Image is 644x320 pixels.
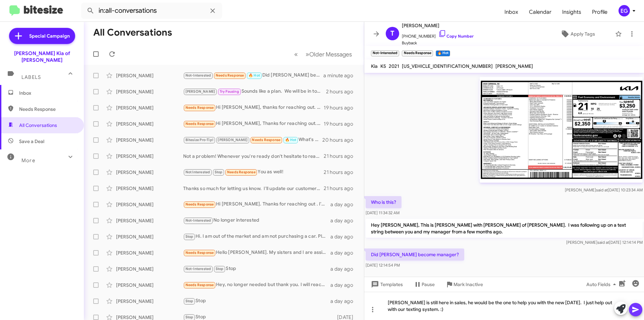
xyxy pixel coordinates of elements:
[290,47,356,61] nav: Page navigation example
[290,47,302,61] button: Previous
[185,283,214,287] span: Needs Response
[116,137,183,143] div: [PERSON_NAME]
[21,157,35,164] span: More
[19,90,76,96] span: Inbox
[183,217,330,224] div: No longer interested
[183,249,330,257] div: Hello [PERSON_NAME]. My sisters and I are assisting my father (80) with purchasing a vehicle. Whe...
[402,30,474,40] span: [PHONE_NUMBER]
[185,122,214,126] span: Needs Response
[116,298,183,305] div: [PERSON_NAME]
[422,278,435,290] span: Pause
[566,240,643,245] span: [PERSON_NAME] [DATE] 12:14:14 PM
[323,72,359,79] div: a minute ago
[220,89,239,94] span: Try Pausing
[364,278,408,290] button: Templates
[19,122,57,129] span: All Conversations
[366,196,401,208] p: Who is this?
[366,248,464,261] p: Did [PERSON_NAME] become manager?
[116,88,183,95] div: [PERSON_NAME]
[324,121,359,127] div: 19 hours ago
[330,282,359,288] div: a day ago
[185,170,210,174] span: Not Interested
[597,240,609,245] span: said at
[389,63,399,69] span: 2021
[116,153,183,159] div: [PERSON_NAME]
[19,138,44,145] span: Save a Deal
[216,73,244,78] span: Needs Response
[330,201,359,208] div: a day ago
[183,153,324,159] div: Not a problem! Whenever you're ready don't hesitate to reach out to us. We would be happy to assi...
[306,50,309,58] span: »
[185,267,211,271] span: Not-Interested
[183,233,330,240] div: Hi. I am out of the market and am not purchasing a car. Please remove me from all of you contact ...
[364,292,644,320] div: [PERSON_NAME] is still here in sales, he would be the one to help you with the new [DATE]. I just...
[371,50,399,56] small: Not-Interested
[330,249,359,256] div: a day ago
[402,50,433,56] small: Needs Response
[324,169,359,176] div: 21 hours ago
[402,63,493,69] span: [US_VEHICLE_IDENTIFICATION_NUMBER]
[116,217,183,224] div: [PERSON_NAME]
[370,278,403,290] span: Templates
[116,249,183,256] div: [PERSON_NAME]
[116,169,183,176] div: [PERSON_NAME]
[116,282,183,288] div: [PERSON_NAME]
[453,278,483,290] span: Mark Inactive
[183,72,323,79] div: Did [PERSON_NAME] become manager?
[249,73,260,78] span: 🔥 Hot
[495,63,533,69] span: [PERSON_NAME]
[371,63,378,69] span: Kia
[571,28,595,40] span: Apply Tags
[116,201,183,208] div: [PERSON_NAME]
[557,2,587,22] a: Insights
[524,2,557,22] a: Calendar
[402,40,474,46] span: Buyback
[330,266,359,272] div: a day ago
[81,3,222,19] input: Search
[185,234,194,239] span: Stop
[324,185,359,192] div: 21 hours ago
[324,104,359,111] div: 19 hours ago
[185,105,214,110] span: Needs Response
[21,74,41,80] span: Labels
[436,50,450,56] small: 🔥 Hot
[330,233,359,240] div: a day ago
[366,210,399,215] span: [DATE] 11:34:32 AM
[565,187,643,192] span: [PERSON_NAME] [DATE] 10:23:34 AM
[185,250,214,255] span: Needs Response
[116,104,183,111] div: [PERSON_NAME]
[19,106,76,112] span: Needs Response
[613,5,637,16] button: EG
[402,21,474,30] span: [PERSON_NAME]
[499,2,524,22] a: Inbox
[366,263,400,268] span: [DATE] 12:14:54 PM
[93,27,172,38] h1: All Conversations
[587,2,613,22] a: Profile
[619,5,630,16] div: EG
[227,170,256,174] span: Needs Response
[183,185,324,192] div: Thanks so much for letting us know. I'll update our customer database now.
[480,77,643,183] img: ME602a1fea38bb8efc5b189bf9c0076ed3
[183,104,324,111] div: Hi [PERSON_NAME], thanks for reaching out. I am wondering what kind of deal you have for an ev9 w...
[183,168,324,176] div: You as well!
[322,137,359,143] div: 20 hours ago
[330,298,359,305] div: a day ago
[116,72,183,79] div: [PERSON_NAME]
[185,202,214,207] span: Needs Response
[326,88,359,95] div: 2 hours ago
[543,28,612,40] button: Apply Tags
[380,63,386,69] span: K5
[215,170,223,174] span: Stop
[294,50,298,58] span: «
[218,138,248,142] span: [PERSON_NAME]
[185,299,194,303] span: Stop
[309,51,352,58] span: Older Messages
[302,47,356,61] button: Next
[185,315,194,319] span: Stop
[285,138,297,142] span: 🔥 Hot
[185,138,213,142] span: Bitesize Pro-Tip!
[586,278,619,290] span: Auto Fields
